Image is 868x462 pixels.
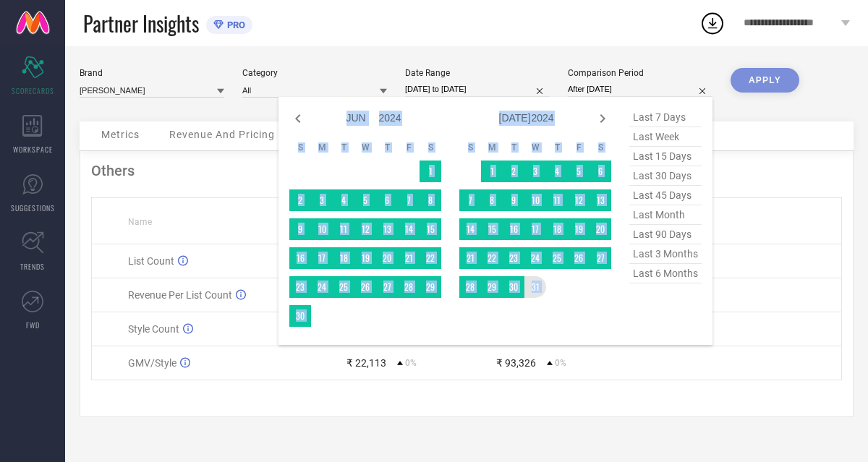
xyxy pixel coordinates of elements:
div: ₹ 93,326 [496,357,536,369]
td: Mon Jun 03 2024 [311,189,333,211]
td: Wed Jul 31 2024 [524,276,546,298]
td: Fri Jun 21 2024 [398,247,420,269]
th: Friday [568,142,590,153]
input: Select date range [405,82,550,97]
td: Tue Jul 23 2024 [503,247,524,269]
td: Tue Jul 02 2024 [503,161,524,182]
td: Thu Jun 06 2024 [376,189,398,211]
td: Mon Jul 08 2024 [481,189,503,211]
td: Sat Jun 01 2024 [420,161,441,182]
span: last month [629,205,702,225]
span: last 3 months [629,244,702,264]
div: Comparison Period [568,68,712,78]
td: Sat Jun 29 2024 [420,276,441,298]
th: Wednesday [354,142,376,153]
td: Mon Jun 17 2024 [311,247,333,269]
span: last week [629,127,702,147]
th: Wednesday [524,142,546,153]
div: Next month [594,110,611,127]
td: Sun Jun 16 2024 [289,247,311,269]
span: last 15 days [629,147,702,166]
td: Fri Jun 07 2024 [398,189,420,211]
td: Sat Jun 08 2024 [420,189,441,211]
div: Category [242,68,387,78]
span: WORKSPACE [13,144,53,155]
th: Sunday [459,142,481,153]
td: Wed Jun 05 2024 [354,189,376,211]
td: Mon Jul 01 2024 [481,161,503,182]
td: Tue Jul 16 2024 [503,218,524,240]
td: Wed Jul 03 2024 [524,161,546,182]
span: Metrics [101,129,140,140]
td: Thu Jul 11 2024 [546,189,568,211]
span: SCORECARDS [12,85,54,96]
td: Fri Jul 05 2024 [568,161,590,182]
td: Sun Jun 02 2024 [289,189,311,211]
td: Wed Jun 12 2024 [354,218,376,240]
td: Sat Jun 22 2024 [420,247,441,269]
th: Tuesday [333,142,354,153]
td: Wed Jun 19 2024 [354,247,376,269]
div: Date Range [405,68,550,78]
div: Brand [80,68,224,78]
td: Thu Jul 25 2024 [546,247,568,269]
span: last 6 months [629,264,702,283]
th: Friday [398,142,420,153]
span: 0% [405,358,417,368]
td: Sun Jun 09 2024 [289,218,311,240]
th: Sunday [289,142,311,153]
th: Thursday [376,142,398,153]
span: last 30 days [629,166,702,186]
td: Mon Jun 10 2024 [311,218,333,240]
td: Fri Jul 26 2024 [568,247,590,269]
td: Sun Jul 14 2024 [459,218,481,240]
span: Style Count [128,323,179,335]
td: Sat Jul 27 2024 [590,247,611,269]
td: Tue Jun 18 2024 [333,247,354,269]
td: Wed Jul 24 2024 [524,247,546,269]
td: Tue Jun 25 2024 [333,276,354,298]
th: Thursday [546,142,568,153]
td: Tue Jul 30 2024 [503,276,524,298]
td: Fri Jul 12 2024 [568,189,590,211]
td: Mon Jul 29 2024 [481,276,503,298]
td: Mon Jun 24 2024 [311,276,333,298]
div: Others [91,162,842,179]
span: PRO [224,20,245,30]
td: Sun Jun 30 2024 [289,305,311,327]
div: Previous month [289,110,307,127]
td: Fri Jul 19 2024 [568,218,590,240]
th: Tuesday [503,142,524,153]
td: Tue Jun 11 2024 [333,218,354,240]
td: Sat Jul 20 2024 [590,218,611,240]
span: Partner Insights [83,9,199,38]
td: Mon Jul 22 2024 [481,247,503,269]
td: Thu Jun 13 2024 [376,218,398,240]
td: Mon Jul 15 2024 [481,218,503,240]
span: Revenue And Pricing [169,129,275,140]
div: ₹ 22,113 [346,357,386,369]
span: Revenue Per List Count [128,289,232,301]
span: TRENDS [20,261,45,272]
span: last 90 days [629,225,702,244]
td: Thu Jul 18 2024 [546,218,568,240]
td: Tue Jul 09 2024 [503,189,524,211]
td: Tue Jun 04 2024 [333,189,354,211]
span: GMV/Style [128,357,176,369]
span: SUGGESTIONS [11,202,55,213]
td: Wed Jul 17 2024 [524,218,546,240]
td: Sun Jun 23 2024 [289,276,311,298]
td: Wed Jul 10 2024 [524,189,546,211]
td: Fri Jun 28 2024 [398,276,420,298]
td: Sun Jul 28 2024 [459,276,481,298]
th: Saturday [590,142,611,153]
td: Thu Jul 04 2024 [546,161,568,182]
span: last 7 days [629,108,702,127]
span: 0% [555,358,566,368]
th: Monday [311,142,333,153]
td: Sat Jun 15 2024 [420,218,441,240]
span: FWD [26,320,40,330]
div: Open download list [699,10,726,36]
span: Name [128,217,152,227]
input: Select comparison period [568,82,712,97]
